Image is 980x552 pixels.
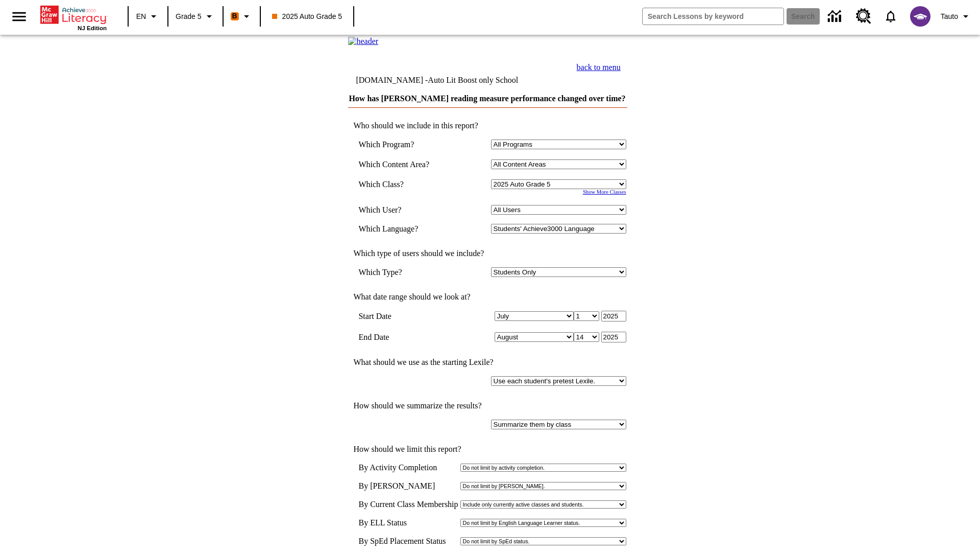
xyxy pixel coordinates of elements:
span: 2025 Auto Grade 5 [272,11,342,22]
td: Which type of users should we include? [348,249,626,258]
div: Home [40,4,107,31]
a: Data Center [822,3,850,31]
td: Which Program? [358,140,448,149]
td: How should we summarize the results? [348,401,626,410]
span: Tauto [941,11,958,22]
td: By SpEd Placement Status [358,537,458,546]
td: By Activity Completion [358,463,458,472]
td: Start Date [358,311,448,321]
td: Which Class? [358,179,448,189]
input: search field [643,8,783,25]
img: header [348,37,378,46]
a: How has [PERSON_NAME] reading measure performance changed over time? [349,94,625,103]
button: Select a new avatar [904,3,937,30]
a: back to menu [577,63,621,72]
button: Language: EN, Select a language [132,7,164,26]
span: Grade 5 [176,11,202,22]
button: Open side menu [4,2,34,32]
a: Notifications [877,3,904,30]
a: Show More Classes [583,189,626,195]
td: By Current Class Membership [358,500,458,509]
td: [DOMAIN_NAME] - [356,76,519,85]
a: Resource Center, Will open in new tab [850,3,877,30]
button: Boost Class color is orange. Change class color [227,7,257,26]
span: B [232,10,237,22]
td: By [PERSON_NAME] [358,481,458,491]
td: What should we use as the starting Lexile? [348,358,626,367]
td: Who should we include in this report? [348,121,626,130]
nobr: Auto Lit Boost only School [428,76,518,84]
td: Which Type? [358,267,448,277]
td: Which Language? [358,224,448,234]
td: Which User? [358,205,448,215]
span: EN [136,11,146,22]
td: How should we limit this report? [348,445,626,454]
nobr: Which Content Area? [358,160,429,169]
button: Profile/Settings [937,7,976,26]
img: avatar image [910,6,930,27]
span: NJ Edition [78,25,107,31]
td: By ELL Status [358,518,458,527]
button: Grade: Grade 5, Select a grade [171,7,219,26]
td: End Date [358,332,448,342]
td: What date range should we look at? [348,292,626,302]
